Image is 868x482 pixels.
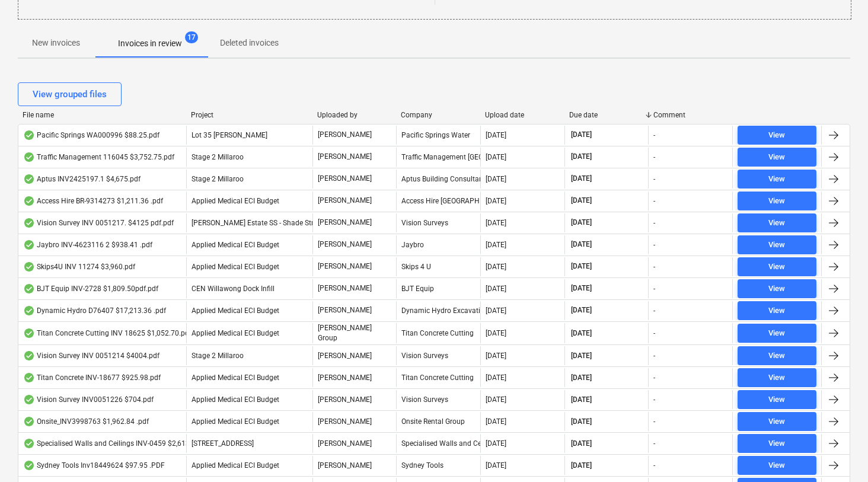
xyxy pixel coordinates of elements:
[570,152,593,162] span: [DATE]
[768,173,785,186] div: View
[192,439,254,448] span: 286 Queensport rd Murrarie
[23,417,35,426] div: OCR finished
[396,170,480,189] div: Aptus Building Consultants
[23,240,35,250] div: OCR finished
[318,417,372,427] p: [PERSON_NAME]
[653,131,655,139] div: -
[23,130,159,140] div: Pacific Springs WA000996 $88.25.pdf
[570,240,593,250] span: [DATE]
[768,327,785,340] div: View
[738,191,816,210] button: View
[570,373,593,383] span: [DATE]
[23,262,135,272] div: Skips4U INV 11274 $3,960.pdf
[738,301,816,320] button: View
[768,194,785,208] div: View
[653,111,728,119] div: Comment
[318,218,372,228] p: [PERSON_NAME]
[23,417,149,426] div: Onsite_INV3998763 $1,962.84 .pdf
[653,417,655,426] div: -
[570,283,593,293] span: [DATE]
[318,130,372,140] p: [PERSON_NAME]
[570,439,593,449] span: [DATE]
[486,219,506,227] div: [DATE]
[192,175,244,183] span: Stage 2 Millaroo
[23,395,154,404] div: Vision Survey INV0051226 $704.pdf
[23,111,181,119] div: File name
[485,111,560,119] div: Upload date
[396,148,480,167] div: Traffic Management [GEOGRAPHIC_DATA]
[570,305,593,315] span: [DATE]
[23,284,158,293] div: BJT Equip INV-2728 $1,809.50pdf.pdf
[318,305,372,315] p: [PERSON_NAME]
[768,216,785,230] div: View
[396,368,480,387] div: Titan Concrete Cutting
[192,197,279,205] span: Applied Medical ECI Budget
[23,218,174,228] div: Vision Survey INV 0051217. $4125 pdf.pdf
[23,196,35,206] div: OCR finished
[401,111,476,119] div: Company
[396,126,480,145] div: Pacific Springs Water
[570,461,593,471] span: [DATE]
[192,285,275,293] span: CEN Willawong Dock Infill
[220,37,279,49] p: Deleted invoices
[396,346,480,365] div: Vision Surveys
[570,218,593,228] span: [DATE]
[192,417,279,426] span: Applied Medical ECI Budget
[768,415,785,429] div: View
[23,196,163,206] div: Access Hire BR-9314273 $1,211.36 .pdf
[23,306,166,315] div: Dynamic Hydro D76407 $17,213.36 .pdf
[653,395,655,404] div: -
[653,175,655,183] div: -
[396,456,480,475] div: Sydney Tools
[570,261,593,272] span: [DATE]
[486,395,506,404] div: [DATE]
[318,373,372,383] p: [PERSON_NAME]
[396,434,480,453] div: Specialised Walls and Ceilings
[768,393,785,407] div: View
[23,174,141,184] div: Aptus INV2425197.1 $4,675.pdf
[192,131,267,139] span: Lot 35 Griffin, Brendale
[486,175,506,183] div: [DATE]
[653,285,655,293] div: -
[570,351,593,361] span: [DATE]
[486,352,506,360] div: [DATE]
[23,262,35,272] div: OCR finished
[653,153,655,161] div: -
[18,82,122,106] button: View grouped files
[396,301,480,320] div: Dynamic Hydro Excavations
[486,197,506,205] div: [DATE]
[185,31,198,43] span: 17
[23,284,35,293] div: OCR finished
[396,323,480,343] div: Titan Concrete Cutting
[23,439,35,448] div: OCR finished
[768,129,785,142] div: View
[768,151,785,164] div: View
[486,329,506,337] div: [DATE]
[23,351,35,360] div: OCR finished
[396,412,480,431] div: Onsite Rental Group
[768,238,785,252] div: View
[768,304,785,318] div: View
[738,126,816,145] button: View
[192,395,279,404] span: Applied Medical ECI Budget
[23,373,161,382] div: Titan Concrete INV-18677 $925.98.pdf
[653,439,655,448] div: -
[653,263,655,271] div: -
[23,461,165,470] div: Sydney Tools Inv18449624 $97.95 .PDF
[570,196,593,206] span: [DATE]
[486,374,506,382] div: [DATE]
[192,374,279,382] span: Applied Medical ECI Budget
[23,174,35,184] div: OCR finished
[570,130,593,140] span: [DATE]
[738,324,816,343] button: View
[486,285,506,293] div: [DATE]
[318,461,372,471] p: [PERSON_NAME]
[653,197,655,205] div: -
[192,307,279,315] span: Applied Medical ECI Budget
[192,219,334,227] span: Patrick Estate SS - Shade Structure
[486,153,506,161] div: [DATE]
[23,306,35,315] div: OCR finished
[23,152,174,162] div: Traffic Management 116045 $3,752.75.pdf
[318,283,372,293] p: [PERSON_NAME]
[318,261,372,272] p: [PERSON_NAME]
